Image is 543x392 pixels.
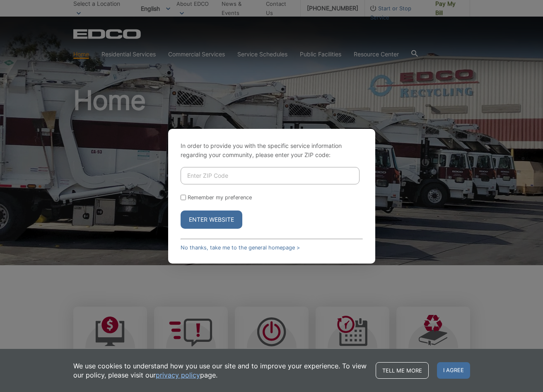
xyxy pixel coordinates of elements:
[181,211,242,229] button: Enter Website
[73,361,367,380] p: We use cookies to understand how you use our site and to improve your experience. To view our pol...
[181,141,363,160] p: In order to provide you with the specific service information regarding your community, please en...
[437,362,470,379] span: I agree
[188,194,252,201] label: Remember my preference
[181,167,360,184] input: Enter ZIP Code
[156,370,200,380] a: privacy policy
[181,244,300,251] a: No thanks, take me to the general homepage >
[376,362,429,379] a: Tell me more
